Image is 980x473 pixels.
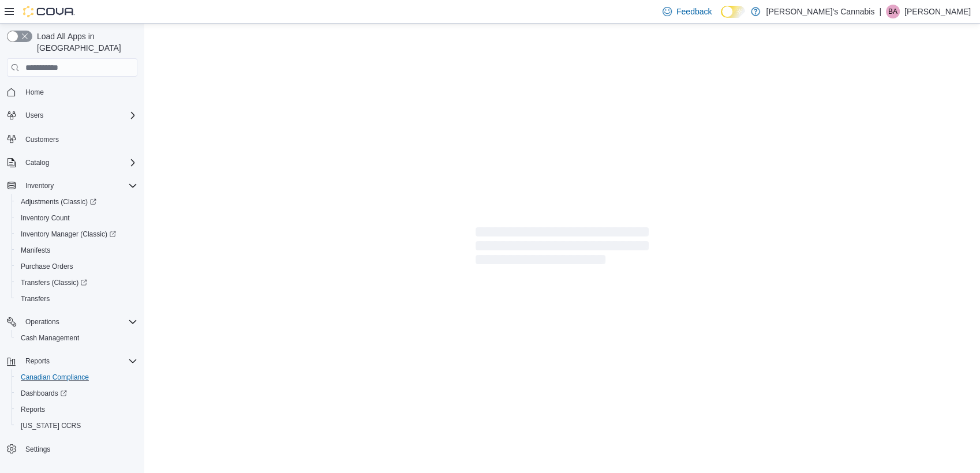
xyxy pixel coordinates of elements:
a: Reports [16,403,50,416]
span: Dashboards [21,389,67,398]
span: Transfers (Classic) [16,276,137,290]
span: Washington CCRS [16,419,137,433]
span: Inventory Manager (Classic) [21,230,116,239]
button: Catalog [2,155,142,171]
a: [US_STATE] CCRS [16,419,85,433]
a: Dashboards [12,385,142,401]
span: Canadian Compliance [16,370,137,384]
a: Transfers [16,292,54,306]
button: Users [2,107,142,123]
button: Transfers [12,291,142,307]
span: Purchase Orders [16,260,137,273]
span: Adjustments (Classic) [16,195,137,209]
span: Manifests [21,246,50,255]
span: Operations [25,317,59,326]
button: Purchase Orders [12,258,142,275]
span: BA [888,5,897,18]
button: Cash Management [12,330,142,346]
span: Catalog [25,158,49,167]
button: Manifests [12,242,142,258]
span: Transfers (Classic) [21,278,87,287]
span: Users [25,111,43,120]
span: Transfers [21,294,50,303]
span: Inventory Manager (Classic) [16,227,137,241]
span: Transfers [16,292,137,306]
button: Operations [21,315,64,329]
span: Customers [21,132,137,146]
button: [US_STATE] CCRS [12,418,142,434]
input: Dark Mode [721,6,745,18]
span: Cash Management [21,333,79,343]
a: Home [21,85,48,99]
span: Inventory [25,181,54,190]
button: Reports [2,353,142,369]
button: Reports [12,401,142,418]
a: Adjustments (Classic) [16,195,101,209]
a: Manifests [16,243,55,257]
span: [US_STATE] CCRS [21,421,81,430]
span: Cash Management [16,331,137,345]
span: Feedback [676,6,712,17]
span: Reports [21,354,137,368]
a: Adjustments (Classic) [12,194,142,210]
a: Cash Management [16,331,84,345]
span: Operations [21,315,137,329]
button: Users [21,108,48,122]
button: Home [2,84,142,100]
p: [PERSON_NAME]'s Cannabis [766,5,874,18]
a: Customers [21,133,63,147]
a: Transfers (Classic) [16,276,92,290]
div: Brandon Arrigo [886,5,900,18]
span: Reports [16,403,137,416]
a: Dashboards [16,386,72,400]
img: Cova [23,6,75,17]
a: Transfers (Classic) [12,275,142,291]
p: [PERSON_NAME] [904,5,971,18]
span: Catalog [21,156,137,170]
span: Dark Mode [721,18,721,18]
span: Home [25,88,44,97]
span: Home [21,85,137,99]
span: Purchase Orders [21,262,73,271]
button: Inventory [21,179,58,193]
button: Catalog [21,156,54,170]
a: Purchase Orders [16,260,78,273]
span: Dashboards [16,386,137,400]
a: Settings [21,442,55,456]
span: Loading [476,230,649,266]
span: Inventory Count [16,211,137,225]
span: Inventory Count [21,213,70,223]
span: Users [21,108,137,122]
button: Operations [2,314,142,330]
button: Inventory Count [12,210,142,226]
a: Inventory Manager (Classic) [16,227,121,241]
button: Canadian Compliance [12,369,142,385]
span: Manifests [16,243,137,257]
a: Inventory Manager (Classic) [12,226,142,242]
span: Inventory [21,179,137,193]
span: Adjustments (Classic) [21,197,96,207]
span: Reports [25,356,50,366]
span: Settings [25,445,50,454]
p: | [879,5,881,18]
span: Customers [25,135,59,144]
span: Load All Apps in [GEOGRAPHIC_DATA] [32,31,137,54]
a: Canadian Compliance [16,370,93,384]
button: Customers [2,130,142,147]
button: Reports [21,354,54,368]
span: Reports [21,405,45,414]
button: Settings [2,441,142,457]
a: Inventory Count [16,211,74,225]
span: Canadian Compliance [21,373,89,382]
button: Inventory [2,178,142,194]
span: Settings [21,442,137,456]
